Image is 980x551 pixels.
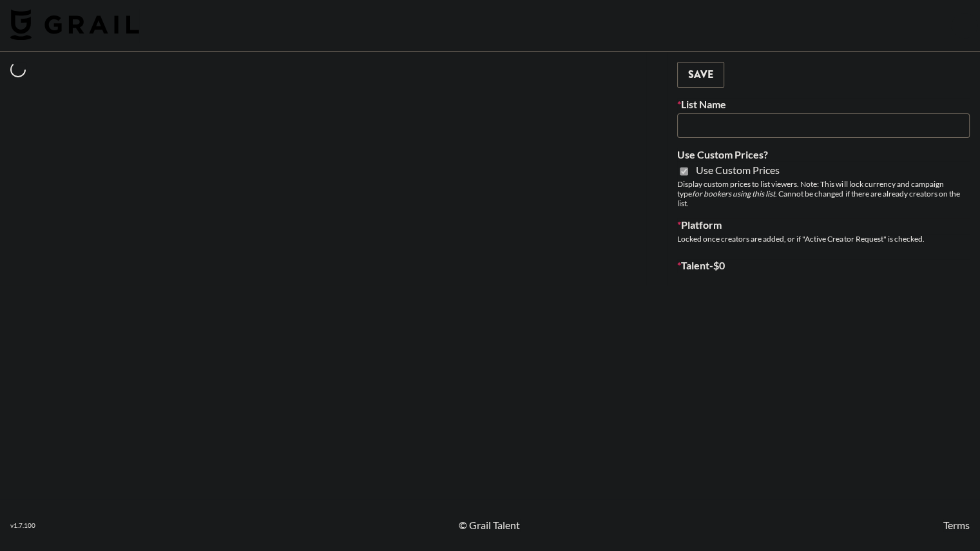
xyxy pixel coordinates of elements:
[677,234,970,244] div: Locked once creators are added, or if "Active Creator Request" is checked.
[10,9,139,40] img: Grail Talent
[677,179,970,208] div: Display custom prices to list viewers. Note: This will lock currency and campaign type . Cannot b...
[677,148,970,161] label: Use Custom Prices?
[696,164,780,177] span: Use Custom Prices
[677,218,970,231] label: Platform
[459,519,520,532] div: © Grail Talent
[10,521,35,530] div: v 1.7.100
[677,98,970,111] label: List Name
[677,259,970,272] label: Talent - $ 0
[677,62,724,88] button: Save
[952,13,977,39] button: open drawer
[692,189,775,198] em: for bookers using this list
[943,519,970,531] a: Terms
